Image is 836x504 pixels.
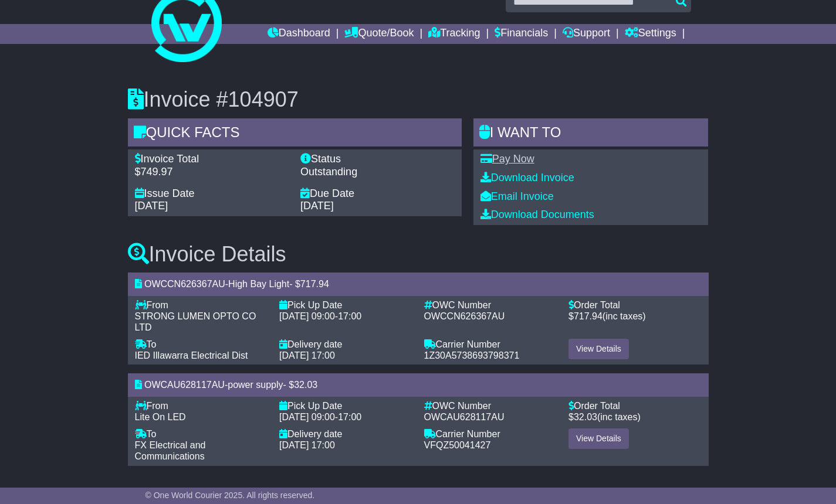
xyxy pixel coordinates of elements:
[128,88,709,111] h3: Invoice #104907
[338,311,361,321] span: 17:00
[135,412,186,422] span: Lite On LED
[135,299,268,311] div: From
[228,279,289,289] span: High Bay Light
[495,24,548,44] a: Financials
[279,400,412,411] div: Pick Up Date
[279,311,412,322] div: -
[568,311,702,322] div: $ (inc taxes)
[473,118,709,150] div: I WANT to
[300,279,329,289] span: 717.94
[144,279,225,289] span: OWCCN626367AU
[424,440,491,450] span: VFQZ50041427
[480,190,554,202] a: Email Invoice
[563,24,610,44] a: Support
[300,166,455,179] div: Outstanding
[144,380,225,390] span: OWCAU628117AU
[128,273,709,295] div: - - $
[568,339,629,359] a: View Details
[300,200,455,213] div: [DATE]
[135,400,268,411] div: From
[424,339,557,350] div: Carrier Number
[135,200,289,213] div: [DATE]
[135,311,256,332] span: STRONG LUMEN OPTO CO LTD
[428,24,480,44] a: Tracking
[279,311,335,321] span: [DATE] 09:00
[625,24,676,44] a: Settings
[480,153,534,165] a: Pay Now
[135,350,248,360] span: IED Illawarra Electrical Dist
[279,339,412,350] div: Delivery date
[135,339,268,350] div: To
[424,400,557,411] div: OWC Number
[135,166,289,179] div: $749.97
[128,118,462,150] div: Quick Facts
[424,299,557,311] div: OWC Number
[294,380,317,390] span: 32.03
[568,428,629,449] a: View Details
[300,153,455,166] div: Status
[424,311,505,321] span: OWCCN626367AU
[135,440,206,461] span: FX Electrical and Communications
[424,428,557,440] div: Carrier Number
[279,411,412,423] div: -
[480,172,574,183] a: Download Invoice
[128,243,709,266] h3: Invoice Details
[268,24,330,44] a: Dashboard
[279,428,412,440] div: Delivery date
[574,311,603,321] span: 717.94
[128,373,709,396] div: - - $
[145,491,315,500] span: © One World Courier 2025. All rights reserved.
[279,350,335,360] span: [DATE] 17:00
[135,188,289,200] div: Issue Date
[338,412,361,422] span: 17:00
[568,411,702,423] div: $ (inc taxes)
[300,188,455,200] div: Due Date
[135,428,268,440] div: To
[568,400,702,411] div: Order Total
[279,299,412,311] div: Pick Up Date
[480,209,594,220] a: Download Documents
[424,412,505,422] span: OWCAU628117AU
[135,153,289,166] div: Invoice Total
[228,380,283,390] span: power supply
[574,412,597,422] span: 32.03
[344,24,414,44] a: Quote/Book
[568,299,702,311] div: Order Total
[279,440,335,450] span: [DATE] 17:00
[424,350,520,360] span: 1Z30A5738693798371
[279,412,335,422] span: [DATE] 09:00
